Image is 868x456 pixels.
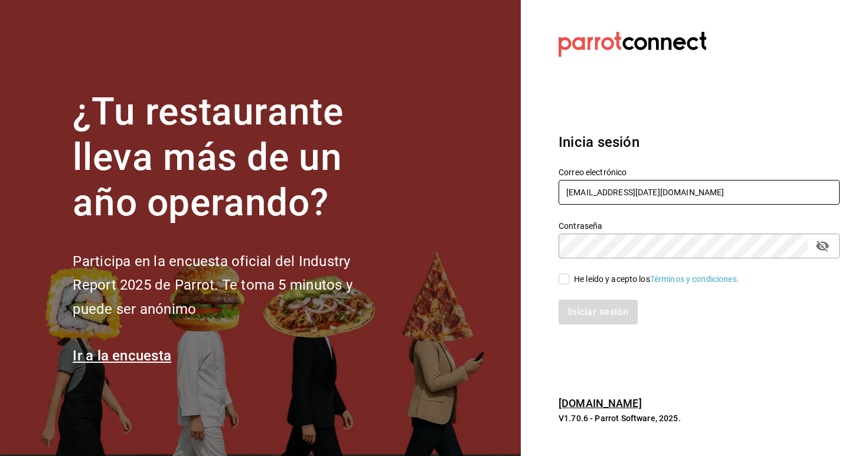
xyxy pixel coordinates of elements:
a: [DOMAIN_NAME] [559,397,642,409]
input: Ingresa tu correo electrónico [559,180,840,205]
h2: Participa en la encuesta oficial del Industry Report 2025 de Parrot. Te toma 5 minutos y puede se... [73,250,391,322]
p: V1.70.6 - Parrot Software, 2025. [559,412,840,424]
div: He leído y acepto los [574,273,739,286]
a: Términos y condiciones. [650,274,739,284]
label: Correo electrónico [559,168,840,176]
label: Contraseña [559,222,840,230]
h1: ¿Tu restaurante lleva más de un año operando? [73,90,391,225]
a: Ir a la encuesta [73,347,171,364]
h3: Inicia sesión [559,132,840,153]
button: passwordField [812,236,833,256]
